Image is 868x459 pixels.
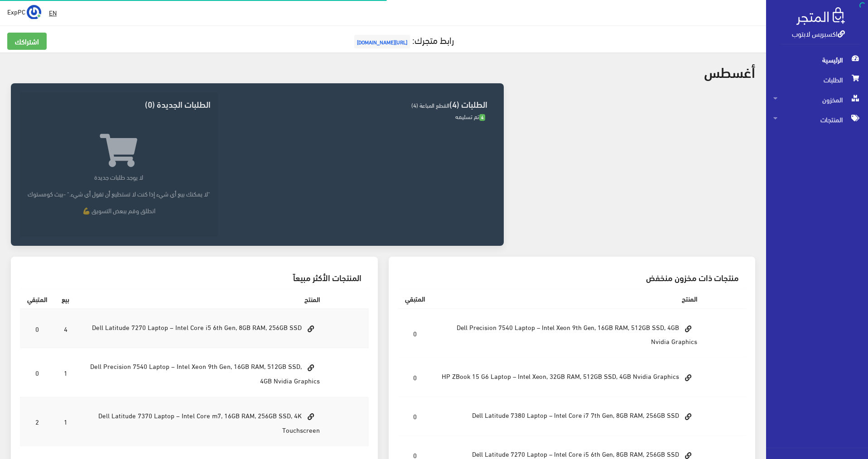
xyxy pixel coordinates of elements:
[77,309,327,348] td: Dell Latitude 7270 Laptop – Intel Core i5 6th Gen, 8GB RAM, 256GB SSD
[773,70,861,90] span: الطلبات
[479,114,485,121] span: 4
[352,31,454,48] a: رابط متجرك:[URL][DOMAIN_NAME]
[432,397,705,436] td: Dell Latitude 7380 Laptop – Intel Core i7 7th Gen, 8GB RAM, 256GB SSD
[405,273,739,282] h3: منتجات ذات مخزون منخفض
[20,397,54,446] td: 2
[27,172,210,182] p: لا يوجد طلبات جديدة
[7,5,41,19] a: ... ExpPC
[432,289,705,309] th: المنتج
[773,90,861,110] span: المخزون
[27,189,210,198] p: "لا يمكنك بيع أي شيء إذا كنت لا تستطيع أن تقول أي شيء." -بيث كومستوك
[773,50,861,70] span: الرئيسية
[225,100,487,108] h3: الطلبات (4)
[20,348,54,397] td: 0
[766,110,868,129] a: المنتجات
[766,70,868,90] a: الطلبات
[354,35,410,48] span: [URL][DOMAIN_NAME]
[45,5,60,21] a: EN
[432,309,705,358] td: Dell Precision 7540 Laptop – Intel Xeon 9th Gen, 16GB RAM, 512GB SSD, 4GB Nvidia Graphics
[796,7,845,25] img: .
[54,309,77,348] td: 4
[398,309,432,358] td: 0
[766,50,868,70] a: الرئيسية
[398,289,432,309] th: المتبقي
[411,100,449,110] span: القطع المباعة (4)
[54,348,77,397] td: 1
[20,289,54,309] th: المتبقي
[27,100,210,108] h3: الطلبات الجديدة (0)
[77,289,327,309] th: المنتج
[27,206,210,215] p: انطلق وقم ببعض التسويق 💪
[766,90,868,110] a: المخزون
[432,358,705,397] td: HP ZBook 15 G6 Laptop – Intel Xeon, 32GB RAM, 512GB SSD, 4GB Nvidia Graphics
[27,5,41,19] img: ...
[455,111,485,122] span: تم تسليمه
[7,33,47,50] a: اشتراكك
[773,110,861,129] span: المنتجات
[54,289,77,309] th: بيع
[20,309,54,348] td: 0
[398,358,432,397] td: 0
[77,348,327,397] td: Dell Precision 7540 Laptop – Intel Xeon 9th Gen, 16GB RAM, 512GB SSD, 4GB Nvidia Graphics
[792,27,845,40] a: اكسبريس لابتوب
[77,397,327,446] td: Dell Latitude 7370 Laptop – Intel Core m7, 16GB RAM, 256GB SSD, 4K Touchscreen
[49,7,57,18] u: EN
[704,63,755,79] h2: أغسطس
[27,273,362,282] h3: المنتجات الأكثر مبيعاً
[54,397,77,446] td: 1
[398,397,432,436] td: 0
[7,6,25,17] span: ExpPC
